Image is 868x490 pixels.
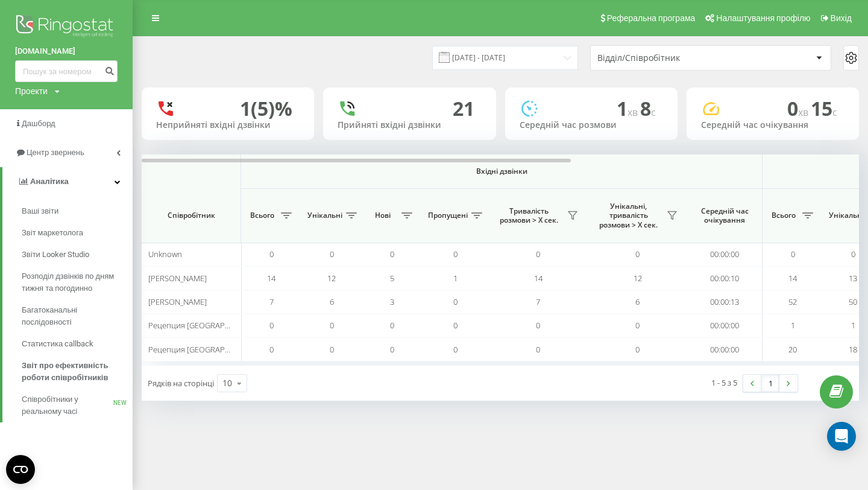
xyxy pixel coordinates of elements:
[22,333,133,355] a: Статистика callback
[22,249,89,261] span: Звіти Looker Studio
[769,211,799,220] span: Всього
[849,296,857,307] span: 50
[687,314,763,337] td: 00:00:00
[22,222,133,244] a: Звіт маркетолога
[453,344,458,355] span: 0
[851,320,855,331] span: 1
[330,320,334,331] span: 0
[634,273,642,284] span: 12
[791,249,795,259] span: 0
[696,206,753,225] span: Середній час очікування
[788,273,797,284] span: 14
[635,296,640,307] span: 6
[428,211,468,220] span: Пропущені
[453,249,458,259] span: 0
[148,378,214,389] span: Рядків на сторінці
[240,97,292,120] div: 1 (5)%
[520,120,663,130] div: Середній час розмови
[494,206,564,225] span: Тривалість розмови > Х сек.
[22,119,55,128] span: Дашборд
[798,106,811,119] span: хв
[536,344,540,355] span: 0
[534,273,542,284] span: 14
[22,270,127,294] span: Розподіл дзвінків по дням тижня та погодинно
[307,211,342,220] span: Унікальні
[701,120,844,130] div: Середній час очікування
[22,338,93,350] span: Статистика callback
[22,244,133,266] a: Звіти Looker Studio
[22,227,83,239] span: Звіт маркетолога
[327,273,336,284] span: 12
[390,273,394,284] span: 5
[788,344,797,355] span: 20
[716,13,810,23] span: Налаштування профілю
[635,249,640,259] span: 0
[536,296,540,307] span: 7
[148,249,182,259] span: Unknown
[148,320,262,331] span: Рецепция [GEOGRAPHIC_DATA]
[2,167,133,196] a: Аналiтика
[22,299,133,333] a: Багатоканальні послідовності
[627,106,640,119] span: хв
[791,320,795,331] span: 1
[711,377,737,389] div: 1 - 5 з 5
[640,95,656,121] span: 8
[635,344,640,355] span: 0
[390,344,394,355] span: 0
[269,320,274,331] span: 0
[269,296,274,307] span: 7
[453,296,458,307] span: 0
[148,296,207,307] span: [PERSON_NAME]
[247,211,277,220] span: Всього
[15,60,118,82] input: Пошук за номером
[22,393,113,418] span: Співробітники у реальному часі
[849,273,857,284] span: 13
[832,106,837,119] span: c
[453,320,458,331] span: 0
[269,249,274,259] span: 0
[787,95,811,121] span: 0
[849,344,857,355] span: 18
[390,320,394,331] span: 0
[338,120,481,130] div: Прийняті вхідні дзвінки
[22,304,127,328] span: Багатоканальні послідовності
[22,266,133,299] a: Розподіл дзвінків по дням тижня та погодинно
[536,249,540,259] span: 0
[272,167,731,176] span: Вхідні дзвінки
[536,320,540,331] span: 0
[330,296,334,307] span: 6
[811,95,837,121] span: 15
[156,120,300,130] div: Неприйняті вхідні дзвінки
[15,45,118,57] a: [DOMAIN_NAME]
[330,249,334,259] span: 0
[788,296,797,307] span: 52
[148,273,207,284] span: [PERSON_NAME]
[651,106,656,119] span: c
[22,205,58,217] span: Ваші звіти
[594,202,663,230] span: Унікальні, тривалість розмови > Х сек.
[22,389,133,422] a: Співробітники у реальному часіNEW
[453,97,474,120] div: 21
[851,249,855,259] span: 0
[635,320,640,331] span: 0
[453,273,458,284] span: 1
[687,243,763,266] td: 00:00:00
[368,211,398,220] span: Нові
[390,249,394,259] span: 0
[27,148,84,157] span: Центр звернень
[617,95,640,121] span: 1
[15,12,118,42] img: Ringostat logo
[22,355,133,389] a: Звіт про ефективність роботи співробітників
[22,200,133,222] a: Ваші звіти
[15,85,48,97] div: Проекти
[6,455,35,484] button: Open CMP widget
[597,53,741,63] div: Відділ/Співробітник
[152,211,230,220] span: Співробітник
[687,290,763,314] td: 00:00:13
[222,377,232,389] div: 10
[687,337,763,361] td: 00:00:00
[761,375,779,392] a: 1
[831,13,852,23] span: Вихід
[269,344,274,355] span: 0
[829,211,864,220] span: Унікальні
